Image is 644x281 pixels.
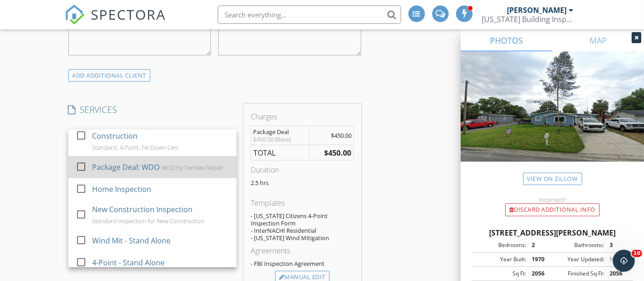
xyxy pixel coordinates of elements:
div: 1970 [526,255,552,264]
div: Package Deal: WDO [92,162,159,173]
div: Discard Additional info [505,203,600,216]
div: Agreements [251,245,354,256]
div: - [US_STATE] Citizens 4-Point Inspection Form [251,212,354,227]
div: Year Built: [474,255,526,264]
h4: SERVICES [68,104,236,116]
div: New Construction Inspection [92,204,192,215]
a: PHOTOS [461,29,552,51]
span: SPECTORA [91,5,166,24]
div: 2056 [526,270,552,278]
div: - [US_STATE] Wind Mitigation [251,234,354,242]
div: - FBI Inspection Agreement [251,260,354,267]
p: 2.5 hrs [251,179,354,186]
div: Package Deal [253,128,307,135]
div: Duration [251,164,354,175]
div: Standard, 4-Point, Tie Down Cert [92,144,178,151]
div: MH/MFG Package Deal: New Construction [92,119,229,141]
div: Incorrect? [461,196,644,203]
div: Year Updated: [552,255,604,264]
div: Finished Sq Ft: [552,270,604,278]
input: Search everything... [218,6,401,24]
strong: $450.00 [324,148,351,158]
div: Wind Mit - Stand Alone [92,235,170,246]
div: Standard Inspection for New Construction [92,217,204,225]
a: SPECTORA [65,12,166,32]
div: Bathrooms: [552,241,604,249]
span: N/A [610,255,620,263]
div: $450.00 (Base) [253,135,307,143]
td: TOTAL [251,145,309,161]
div: Florida Building Inspectorz [482,15,574,24]
a: MAP [552,29,644,51]
div: Templates [251,197,354,208]
div: Charges [251,111,354,122]
div: [PERSON_NAME] [507,6,567,15]
div: WDO by Termite Depot [161,164,222,171]
div: Sq Ft: [474,270,526,278]
img: streetview [461,51,644,184]
div: 2 [526,241,552,249]
div: Bedrooms: [474,241,526,249]
div: 3 [604,241,630,249]
img: The Best Home Inspection Software - Spectora [65,5,85,25]
div: 4-Point - Stand Alone [92,257,164,268]
div: [STREET_ADDRESS][PERSON_NAME] [472,227,633,238]
iframe: Intercom live chat [613,250,635,272]
span: 10 [632,250,642,257]
div: 2056 [604,270,630,278]
a: View on Zillow [523,173,582,185]
div: ADD ADDITIONAL client [68,69,151,82]
div: - InterNACHI Residential [251,227,354,234]
div: Home Inspection [92,184,151,195]
span: $450.00 [331,131,352,140]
